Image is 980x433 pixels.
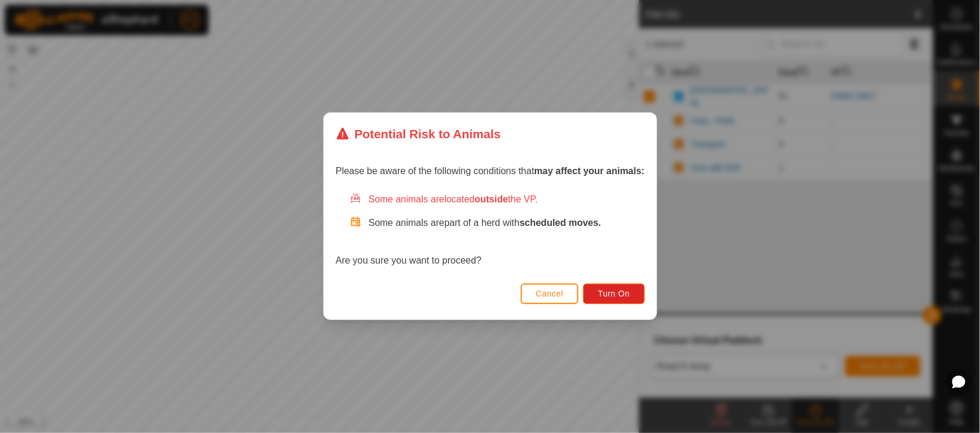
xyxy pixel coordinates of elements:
span: part of a herd with [444,218,601,228]
span: Cancel [536,289,563,299]
strong: may affect your animals: [534,166,645,176]
button: Cancel [520,284,578,304]
strong: scheduled moves. [520,218,601,228]
span: located the VP. [444,195,538,205]
div: Potential Risk to Animals [336,125,501,143]
div: Some animals are [350,193,645,207]
span: Turn On [598,289,630,299]
button: Turn On [583,284,644,304]
span: Please be aware of the following conditions that [336,166,645,176]
strong: outside [474,195,508,205]
div: Are you sure you want to proceed? [336,193,645,268]
p: Some animals are [369,216,645,231]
